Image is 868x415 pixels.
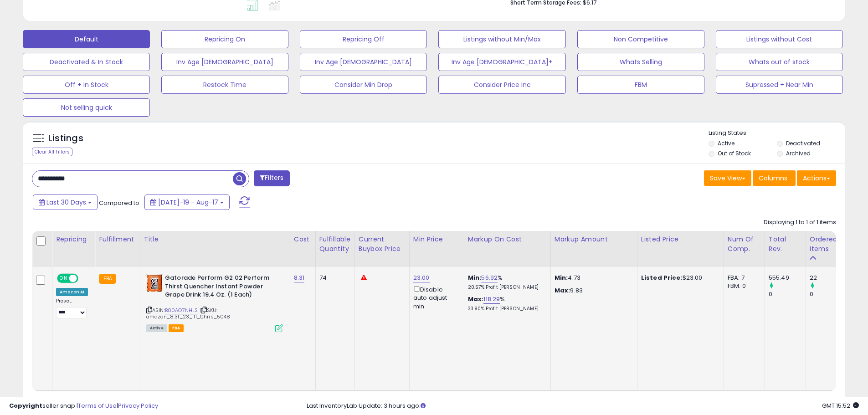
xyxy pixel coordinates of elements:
[481,273,498,282] a: 56.92
[32,148,72,156] div: Clear All Filters
[165,307,198,314] a: B00AO7NHLS
[319,235,351,254] div: Fulfillable Quantity
[555,235,633,244] div: Markup Amount
[300,30,427,48] button: Repricing Off
[319,274,348,282] div: 74
[144,195,230,210] button: [DATE]-19 - Aug-17
[161,53,288,71] button: Inv Age [DEMOGRAPHIC_DATA]
[146,324,167,332] span: All listings currently available for purchase on Amazon
[555,273,568,282] strong: Min:
[23,53,150,71] button: Deactivated & In Stock
[438,76,565,94] button: Consider Price Inc
[144,235,286,244] div: Title
[483,295,500,304] a: 118.29
[56,298,88,318] div: Preset:
[99,235,136,244] div: Fulfillment
[728,235,761,254] div: Num of Comp.
[294,273,305,282] a: 8.31
[161,76,288,94] button: Restock Time
[56,288,88,296] div: Amazon AI
[161,30,288,48] button: Repricing On
[438,53,565,71] button: Inv Age [DEMOGRAPHIC_DATA]+
[786,139,820,147] label: Deactivated
[704,170,751,186] button: Save View
[810,290,847,298] div: 0
[810,235,843,254] div: Ordered Items
[146,274,283,331] div: ASIN:
[769,274,806,282] div: 555.49
[23,30,150,48] button: Default
[78,401,117,410] a: Terms of Use
[146,307,231,320] span: | SKU: amazon_8.31_23_111_Chris_5048
[797,170,836,186] button: Actions
[468,295,484,303] b: Max:
[9,401,42,410] strong: Copyright
[577,30,704,48] button: Non Competitive
[56,235,91,244] div: Repricing
[718,149,751,157] label: Out of Stock
[468,306,544,312] p: 33.90% Profit [PERSON_NAME]
[468,284,544,291] p: 20.57% Profit [PERSON_NAME]
[468,274,544,291] div: %
[577,53,704,71] button: Whats Selling
[300,53,427,71] button: Inv Age [DEMOGRAPHIC_DATA]
[359,235,406,254] div: Current Buybox Price
[77,275,92,282] span: OFF
[413,235,460,244] div: Min Price
[468,235,547,244] div: Markup on Cost
[577,76,704,94] button: FBM
[753,170,796,186] button: Columns
[716,53,843,71] button: Whats out of stock
[300,76,427,94] button: Consider Min Drop
[146,274,163,292] img: 51K47zMRf4L._SL40_.jpg
[728,282,758,290] div: FBM: 0
[23,76,150,94] button: Off + In Stock
[641,274,717,282] div: $23.00
[718,139,734,147] label: Active
[413,284,457,311] div: Disable auto adjust min
[769,235,802,254] div: Total Rev.
[99,199,141,207] span: Compared to:
[555,274,630,282] p: 4.73
[769,290,806,298] div: 0
[169,324,184,332] span: FBA
[413,273,430,282] a: 23.00
[48,132,83,145] h5: Listings
[23,98,150,117] button: Not selling quick
[709,129,845,138] p: Listing States:
[759,174,787,183] span: Columns
[33,195,98,210] button: Last 30 Days
[438,30,565,48] button: Listings without Min/Max
[641,235,720,244] div: Listed Price
[728,274,758,282] div: FBA: 7
[46,198,86,207] span: Last 30 Days
[716,76,843,94] button: Supressed + Near Min
[58,275,69,282] span: ON
[764,218,836,227] div: Displaying 1 to 1 of 1 items
[254,170,289,186] button: Filters
[716,30,843,48] button: Listings without Cost
[786,149,811,157] label: Archived
[118,401,158,410] a: Privacy Policy
[555,287,630,295] p: 9.83
[822,401,859,410] span: 2025-09-17 15:52 GMT
[307,402,859,410] div: Last InventoryLab Update: 3 hours ago.
[158,198,218,207] span: [DATE]-19 - Aug-17
[468,295,544,312] div: %
[9,402,158,410] div: seller snap | |
[294,235,312,244] div: Cost
[641,273,683,282] b: Listed Price:
[810,274,847,282] div: 22
[99,274,116,284] small: FBA
[468,273,482,282] b: Min:
[464,231,550,267] th: The percentage added to the cost of goods (COGS) that forms the calculator for Min & Max prices.
[165,274,276,302] b: Gatorade Perform G2 02 Perform Thirst Quencher Instant Powder Grape Drink 19.4 Oz. (1 Each)
[555,286,570,295] strong: Max:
